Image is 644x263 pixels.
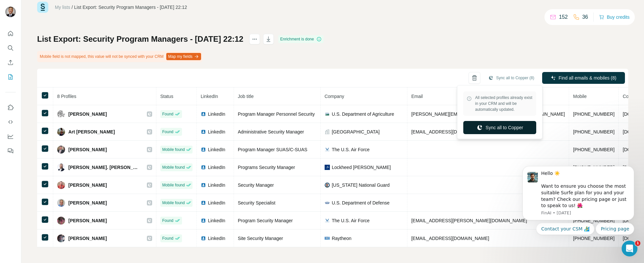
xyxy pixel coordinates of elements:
span: Email [411,94,423,99]
button: Use Surfe API [5,116,16,128]
button: Dashboard [5,131,16,142]
span: [PERSON_NAME] [68,111,107,117]
img: company-logo [325,218,330,223]
p: 152 [559,13,568,21]
span: 8 Profiles [57,94,76,99]
img: company-logo [325,200,330,205]
span: Programs Security Manager [238,165,295,170]
span: Find all emails & mobiles (8) [559,75,616,81]
span: LinkedIn [208,217,225,224]
img: Avatar [57,163,65,171]
iframe: Intercom notifications message [513,144,644,245]
span: [PERSON_NAME] [68,182,107,188]
span: Found [162,218,173,224]
p: 36 [582,13,588,21]
span: The U.S. Air Force [332,146,370,153]
button: Use Surfe on LinkedIn [5,102,16,113]
div: Mobile field is not mapped, this value will not be synced with your CRM [37,51,202,62]
img: Avatar [57,181,65,189]
button: Sync all to Copper [463,121,536,134]
div: List Export: Security Program Managers - [DATE] 22:12 [74,4,187,11]
span: [PERSON_NAME]. [PERSON_NAME] [68,164,140,171]
span: All selected profiles already exist in your CRM and will be automatically updated. [475,95,533,112]
button: Find all emails & mobiles (8) [542,72,625,84]
img: company-logo [325,111,330,117]
span: [PERSON_NAME] [68,235,107,242]
img: LinkedIn logo [201,200,206,205]
span: Site Security Manager [238,236,283,241]
span: LinkedIn [208,182,225,188]
span: Lockheed [PERSON_NAME] [332,164,391,171]
span: 1 [635,241,640,246]
button: My lists [5,71,16,83]
span: [PERSON_NAME] [68,146,107,153]
span: [PERSON_NAME] [68,217,107,224]
span: [PERSON_NAME] [68,200,107,206]
button: Sync all to Copper (8) [484,73,539,83]
img: LinkedIn logo [201,218,206,223]
span: U.S. Department of Defense [332,200,390,206]
img: Avatar [57,199,65,207]
span: [EMAIL_ADDRESS][PERSON_NAME][DOMAIN_NAME] [411,218,527,223]
span: Found [162,129,173,135]
div: Enrichment is done [278,35,324,43]
img: Avatar [57,110,65,118]
span: [PHONE_NUMBER] [573,111,614,117]
span: Administrative Security Manager [238,129,304,134]
button: Buy credits [599,12,630,22]
img: company-logo [325,165,330,170]
button: Map my fields [166,53,201,60]
img: LinkedIn logo [201,129,206,134]
button: Feedback [5,145,16,157]
span: Security Specialist [238,200,275,205]
iframe: Intercom live chat [622,241,637,256]
span: U.S. Department of Agriculture [332,111,394,117]
button: Quick start [5,28,16,39]
span: LinkedIn [201,94,218,99]
span: LinkedIn [208,164,225,171]
span: LinkedIn [208,129,225,135]
img: company-logo [325,182,330,188]
span: The U.S. Air Force [332,217,370,224]
img: LinkedIn logo [201,236,206,241]
span: Program Security Manager [238,218,293,223]
span: Program Manager Personnel Security [238,111,315,117]
button: Enrich CSV [5,57,16,68]
span: [PHONE_NUMBER] [573,129,614,134]
img: LinkedIn logo [201,182,206,188]
button: Search [5,42,16,54]
span: LinkedIn [208,111,225,117]
img: Avatar [57,217,65,225]
img: LinkedIn logo [201,147,206,152]
span: [EMAIL_ADDRESS][DOMAIN_NAME] [411,129,489,134]
span: Raytheon [332,235,352,242]
button: actions [249,34,260,44]
img: company-logo [325,147,330,152]
img: LinkedIn logo [201,165,206,170]
span: Art [PERSON_NAME] [68,129,115,135]
a: My lists [55,5,70,10]
li: / [72,4,73,11]
span: [EMAIL_ADDRESS][DOMAIN_NAME] [411,236,489,241]
span: Job title [238,94,254,99]
span: [GEOGRAPHIC_DATA] [332,129,380,135]
span: Found [162,111,173,117]
img: Avatar [57,234,65,242]
span: LinkedIn [208,146,225,153]
img: Surfe Logo [37,2,48,13]
span: Mobile found [162,182,185,188]
span: Mobile [573,94,586,99]
span: Status [160,94,173,99]
span: [PERSON_NAME][EMAIL_ADDRESS][PERSON_NAME][DOMAIN_NAME] [411,111,565,117]
span: Mobile found [162,164,185,170]
span: LinkedIn [208,235,225,242]
span: Found [162,235,173,241]
span: Security Manager [238,182,274,188]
